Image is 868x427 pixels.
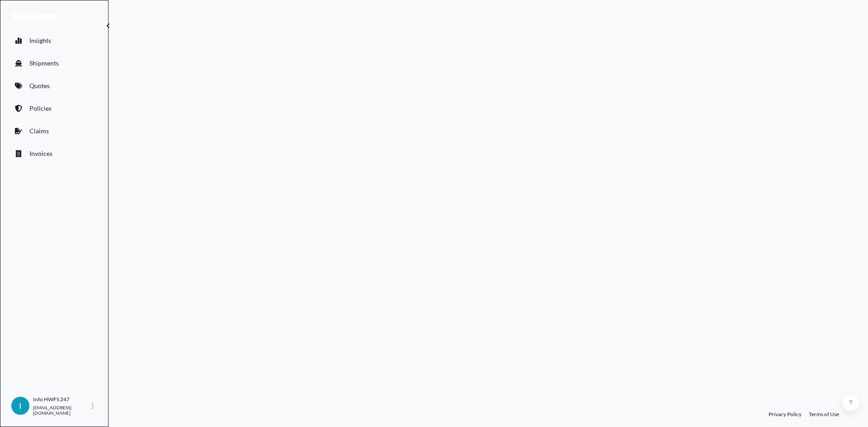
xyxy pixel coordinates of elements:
[29,59,59,68] p: Shipments
[769,411,802,418] a: Privacy Policy
[8,32,101,50] a: Insights
[29,149,52,158] p: Invoices
[29,36,51,45] p: Insights
[33,396,90,403] p: Info HWFS 247
[33,405,90,416] p: [EMAIL_ADDRESS][DOMAIN_NAME]
[8,54,101,72] a: Shipments
[809,411,839,418] a: Terms of Use
[29,104,52,113] p: Policies
[29,81,50,90] p: Quotes
[8,77,101,95] a: Quotes
[8,122,101,140] a: Claims
[8,145,101,163] a: Invoices
[29,127,49,136] p: Claims
[19,401,22,410] span: I
[8,99,101,117] a: Policies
